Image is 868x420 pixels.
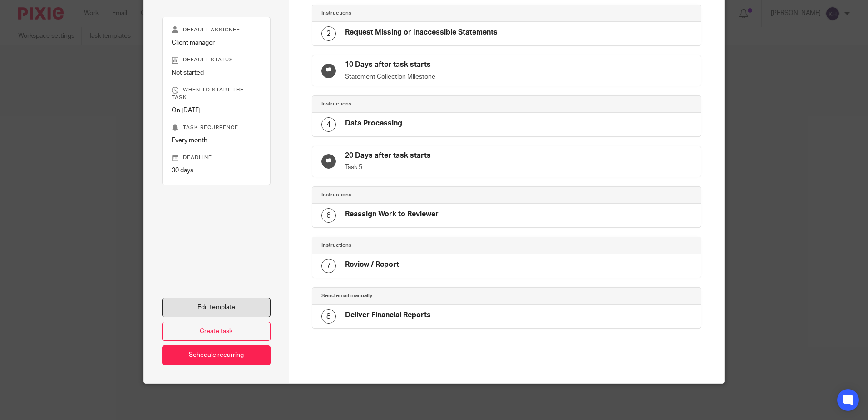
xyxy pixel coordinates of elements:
[172,166,261,175] p: 30 days
[321,10,507,17] h4: Instructions
[321,309,336,324] div: 8
[345,72,507,81] p: Statement Collection Milestone
[321,208,336,223] div: 6
[162,322,271,341] a: Create task
[345,28,498,37] h4: Request Missing or Inaccessible Statements
[172,154,261,161] p: Deadline
[345,60,507,70] h4: 10 Days after task starts
[321,292,507,300] h4: Send email manually
[162,345,271,365] a: Schedule recurring
[321,242,507,249] h4: Instructions
[345,151,507,160] h4: 20 Days after task starts
[345,163,507,172] p: Task 5
[172,106,261,115] p: On [DATE]
[172,26,261,34] p: Default assignee
[321,191,507,199] h4: Instructions
[321,26,336,41] div: 2
[172,68,261,77] p: Not started
[172,136,261,145] p: Every month
[172,124,261,131] p: Task recurrence
[321,100,507,108] h4: Instructions
[162,298,271,317] a: Edit template
[345,260,399,270] h4: Review / Report
[345,210,439,219] h4: Reassign Work to Reviewer
[172,56,261,64] p: Default status
[345,310,431,320] h4: Deliver Financial Reports
[321,117,336,132] div: 4
[321,259,336,273] div: 7
[172,38,261,47] p: Client manager
[345,119,402,128] h4: Data Processing
[172,86,261,101] p: When to start the task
